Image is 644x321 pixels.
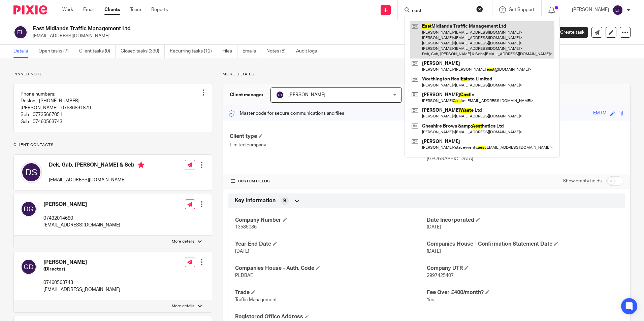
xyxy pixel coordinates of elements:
h4: Trade [235,289,426,296]
a: Team [130,6,141,13]
h4: Companies House - Auth. Code [235,265,426,272]
img: svg%3E [612,5,623,15]
span: Get Support [509,7,535,12]
p: 07460563743 [43,279,120,286]
p: [GEOGRAPHIC_DATA] [427,155,623,162]
span: Traffic Management [235,297,277,302]
span: [DATE] [427,249,441,254]
a: Files [222,45,237,58]
p: More details [172,304,194,309]
h5: (Director) [43,266,120,273]
h4: [PERSON_NAME] [43,259,120,266]
span: [DATE] [427,225,441,229]
p: More details [172,239,194,244]
img: svg%3E [21,259,37,275]
span: PLDBAE [235,273,253,278]
p: Limited company [230,142,426,148]
img: svg%3E [21,162,42,183]
span: 13585086 [235,225,257,229]
span: 2997425407 [427,273,454,278]
a: Notes (8) [266,45,291,58]
p: Client contacts [13,142,212,148]
p: Pinned note [13,72,212,77]
a: Emails [243,45,261,58]
p: Master code for secure communications and files [228,110,344,117]
h4: Year End Date [235,241,426,248]
h3: Client manager [230,92,264,98]
h4: [PERSON_NAME] [43,201,120,208]
a: Email [83,6,94,13]
p: More details [223,72,631,77]
p: [EMAIL_ADDRESS][DOMAIN_NAME] [49,177,144,183]
h4: Company UTR [427,265,618,272]
h4: Companies House - Confirmation Statement Date [427,241,618,248]
a: Work [62,6,73,13]
h4: Fee Over £400/month? [427,289,618,296]
input: Search [411,8,472,14]
p: [PERSON_NAME] [572,6,609,13]
a: Audit logs [296,45,322,58]
span: [PERSON_NAME] [288,93,325,97]
img: svg%3E [276,91,284,99]
a: Recurring tasks (12) [170,45,217,58]
span: 9 [283,198,286,204]
span: Yes [427,297,434,302]
h4: CUSTOM FIELDS [230,179,426,184]
h2: East Midlands Traffic Management Ltd [33,25,438,32]
a: Create task [549,27,588,38]
span: [DATE] [235,249,249,254]
a: Clients [104,6,120,13]
p: 07432014680 [43,215,120,222]
a: Reports [151,6,168,13]
p: [EMAIL_ADDRESS][DOMAIN_NAME] [43,222,120,228]
h4: Dek, Gab, [PERSON_NAME] & Seb [49,162,144,170]
h4: Registered Office Address [235,313,426,320]
p: [EMAIL_ADDRESS][DOMAIN_NAME] [43,286,120,293]
a: Client tasks (0) [79,45,116,58]
a: Details [13,45,33,58]
span: Key Information [235,197,276,204]
h4: Date Incorporated [427,217,618,224]
h4: Company Number [235,217,426,224]
h4: Client type [230,133,426,140]
label: Show empty fields [563,178,602,184]
div: EMTM [593,110,607,117]
img: Pixie [13,5,47,14]
i: Primary [138,162,144,168]
a: Open tasks (7) [38,45,74,58]
p: [EMAIL_ADDRESS][DOMAIN_NAME] [33,33,539,39]
img: svg%3E [13,25,28,39]
button: Clear [476,6,483,12]
img: svg%3E [21,201,37,217]
a: Closed tasks (330) [121,45,165,58]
